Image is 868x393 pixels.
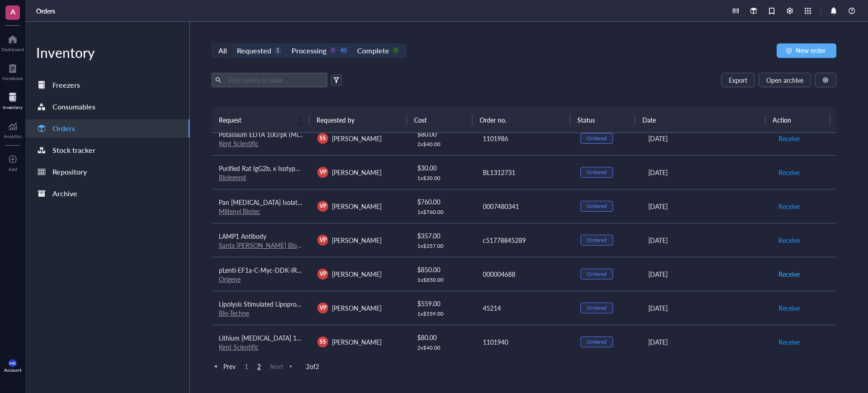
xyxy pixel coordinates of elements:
[648,269,764,279] div: [DATE]
[52,122,75,135] div: Orders
[475,121,573,155] td: 1101986
[219,173,246,182] a: Biolegend
[274,47,282,55] div: 1
[417,298,468,308] div: $ 559.00
[219,115,291,125] span: Request
[25,98,189,116] a: Consumables
[483,269,566,279] div: 000004688
[483,303,566,313] div: 45214
[778,269,800,279] span: Receive
[778,267,800,281] button: Receive
[10,6,15,17] span: A
[52,144,95,156] div: Stock tracker
[219,198,343,207] span: Pan [MEDICAL_DATA] Isolation Kit II, mouse
[9,166,17,172] div: Add
[417,242,468,250] div: 1 x $ 357.00
[320,168,326,176] span: VP
[778,199,800,213] button: Receive
[392,47,400,55] div: 0
[475,257,573,291] td: 000004688
[320,338,326,346] span: SS
[219,164,337,173] span: Purified Rat IgG2b, κ Isotype Ctrl Antibody
[219,207,260,216] a: Miltenyi Biotec
[219,130,392,139] span: Potassium EDTA 100/pk (Microvette® Prepared Micro Tubes)
[587,135,607,142] div: Ordered
[218,44,227,57] div: All
[219,241,328,250] a: Santa [PERSON_NAME] Biotechnology
[475,325,573,359] td: 1101940
[225,73,324,87] input: Find orders in table
[778,335,800,349] button: Receive
[1,32,24,52] a: Dashboard
[766,76,803,84] span: Open archive
[417,197,468,207] div: $ 760.00
[320,270,326,278] span: VP
[332,270,382,279] span: [PERSON_NAME]
[417,141,468,148] div: 2 x $ 40.00
[332,134,382,143] span: [PERSON_NAME]
[4,119,22,139] a: Analytics
[777,43,836,58] button: New order
[320,304,326,312] span: VP
[417,276,468,284] div: 1 x $ 850.00
[1,47,24,52] div: Dashboard
[417,344,468,351] div: 2 x $ 40.00
[219,333,416,342] span: Lithium [MEDICAL_DATA] 100/pk- Microvette® Prepared Micro Tubes
[778,201,800,211] span: Receive
[309,107,407,133] th: Requested by
[25,163,189,181] a: Repository
[648,235,764,245] div: [DATE]
[570,107,635,133] th: Status
[417,310,468,317] div: 1 x $ 559.00
[475,223,573,257] td: c51778845289
[52,79,80,91] div: Freezers
[219,342,259,351] a: Kent Scientific
[332,236,382,245] span: [PERSON_NAME]
[483,167,566,177] div: BL1312731
[25,76,189,94] a: Freezers
[219,139,259,148] a: Kent Scientific
[52,100,95,113] div: Consumables
[4,133,22,139] div: Analytics
[2,61,23,81] a: Notebook
[778,233,800,247] button: Receive
[237,44,271,57] div: Requested
[648,133,764,143] div: [DATE]
[270,362,295,370] span: Next
[219,299,393,308] span: Lipolysis Stimulated Lipoprotein Receptor Antibody - BSA Free
[292,44,326,57] div: Processing
[329,47,337,55] div: 0
[483,235,566,245] div: c51778845289
[212,362,236,370] span: Prev
[2,76,23,81] div: Notebook
[219,265,414,275] span: pLenti-EF1a-C-Myc-DDK-IRES-Puro Lentiviral Gene Expression Vector
[320,134,326,142] span: SS
[25,141,189,159] a: Stock tracker
[340,47,347,55] div: 40
[587,304,607,312] div: Ordered
[25,43,189,62] div: Inventory
[483,337,566,347] div: 1101940
[587,237,607,244] div: Ordered
[778,131,800,146] button: Receive
[417,129,468,139] div: $ 80.00
[729,76,747,84] span: Export
[36,7,57,15] a: Orders
[25,119,189,137] a: Orders
[417,175,468,182] div: 1 x $ 30.00
[52,187,77,200] div: Archive
[357,44,389,57] div: Complete
[25,185,189,203] a: Archive
[320,202,326,210] span: VP
[635,107,765,133] th: Date
[778,301,800,315] button: Receive
[587,169,607,176] div: Ordered
[332,202,382,211] span: [PERSON_NAME]
[9,360,16,366] span: MK
[483,201,566,211] div: 0007480341
[475,155,573,189] td: BL1312731
[306,362,319,370] span: 2 of 2
[407,107,472,133] th: Cost
[721,73,755,87] button: Export
[417,231,468,241] div: $ 357.00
